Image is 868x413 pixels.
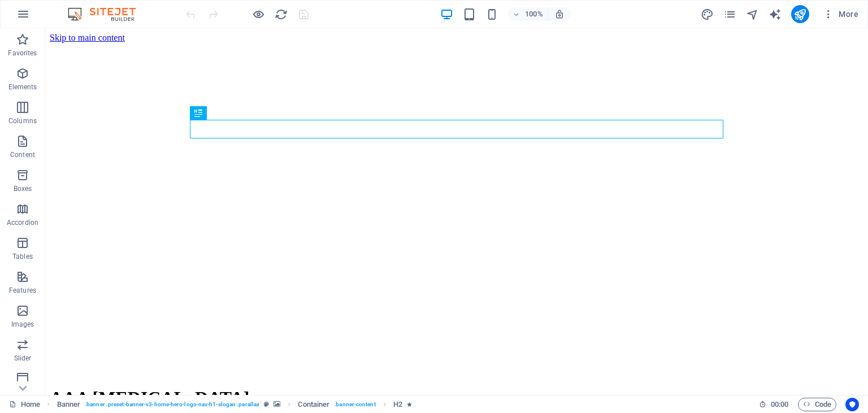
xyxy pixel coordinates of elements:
i: Reload page [275,8,288,21]
i: Design (Ctrl+Alt+Y) [701,8,714,21]
i: This element contains a background [274,401,280,407]
span: Click to select. Double-click to edit [393,398,402,411]
span: : [779,400,780,408]
p: Favorites [8,49,37,58]
span: 00 00 [771,398,788,411]
p: Boxes [14,184,32,193]
p: Content [10,150,35,159]
p: Images [11,320,34,329]
img: Editor Logo [65,7,150,21]
i: Pages (Ctrl+Alt+S) [723,8,736,21]
i: This element is a customizable preset [264,401,269,407]
span: More [823,8,858,20]
button: Click here to leave preview mode and continue editing [251,7,265,21]
nav: breadcrumb [57,398,413,411]
p: Tables [12,252,33,261]
i: Publish [793,8,806,21]
button: More [818,5,863,23]
span: Click to select. Double-click to edit [57,398,81,411]
button: 100% [508,7,548,21]
a: Click to cancel selection. Double-click to open Pages [9,398,40,411]
button: publish [791,5,809,23]
span: Click to select. Double-click to edit [298,398,329,411]
span: . banner-content [334,398,375,411]
i: AI Writer [769,8,782,21]
h6: Session time [759,398,789,411]
span: Code [803,398,831,411]
p: Slider [14,354,32,363]
span: . banner .preset-banner-v3-home-hero-logo-nav-h1-slogan .parallax [85,398,259,411]
button: reload [274,7,288,21]
p: Elements [8,82,37,92]
button: navigator [746,7,759,21]
p: Columns [8,116,37,125]
button: pages [723,7,737,21]
button: Code [798,398,836,411]
i: Element contains an animation [407,401,412,407]
h6: 100% [525,7,543,21]
button: design [701,7,714,21]
i: Navigator [746,8,759,21]
button: text_generator [769,7,782,21]
a: Skip to main content [5,5,80,14]
i: On resize automatically adjust zoom level to fit chosen device. [554,9,565,19]
p: Accordion [7,218,38,227]
button: Usercentrics [845,398,859,411]
p: Features [9,286,36,295]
